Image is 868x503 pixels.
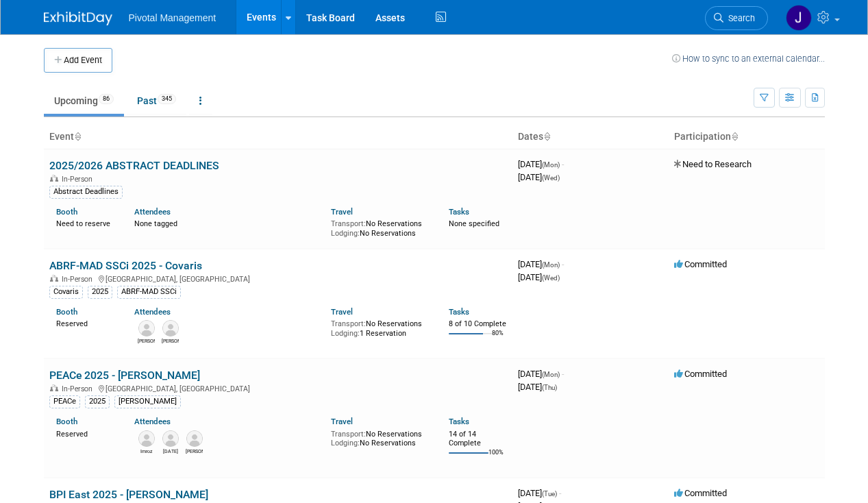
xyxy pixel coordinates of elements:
[49,382,507,393] div: [GEOGRAPHIC_DATA], [GEOGRAPHIC_DATA]
[562,259,564,269] span: -
[134,307,171,317] a: Attendees
[56,217,114,229] div: Need to reserve
[134,207,171,217] a: Attendees
[542,384,557,391] span: (Thu)
[56,417,77,426] a: Booth
[186,447,203,455] div: Martin Carcamo
[134,417,171,426] a: Attendees
[114,395,181,408] div: [PERSON_NAME]
[449,219,499,228] span: None specified
[331,317,428,338] div: No Reservations 1 Reservation
[543,131,550,142] a: Sort by Start Date
[186,430,203,447] img: Martin Carcamo
[62,175,97,184] span: In-Person
[518,159,564,169] span: [DATE]
[56,307,77,317] a: Booth
[62,275,97,284] span: In-Person
[559,488,561,498] span: -
[331,229,360,238] span: Lodging:
[669,125,825,149] th: Participation
[518,488,561,498] span: [DATE]
[331,319,366,328] span: Transport:
[449,207,469,217] a: Tasks
[44,12,112,25] img: ExhibitDay
[49,488,208,501] a: BPI East 2025 - [PERSON_NAME]
[99,94,114,104] span: 86
[331,417,353,426] a: Travel
[512,125,669,149] th: Dates
[331,207,353,217] a: Travel
[44,48,112,73] button: Add Event
[138,336,155,345] div: Melissa Gabello
[674,369,727,379] span: Committed
[56,317,114,329] div: Reserved
[786,5,812,31] img: Jessica Gatton
[331,427,428,448] div: No Reservations No Reservations
[62,384,97,393] span: In-Person
[162,336,179,345] div: Sujash Chatterjee
[449,417,469,426] a: Tasks
[672,53,825,64] a: How to sync to an external calendar...
[705,6,768,30] a: Search
[88,286,112,298] div: 2025
[162,447,179,455] div: Raja Srinivas
[562,369,564,379] span: -
[449,430,507,448] div: 14 of 14 Complete
[117,286,181,298] div: ABRF-MAD SSCi
[674,159,752,169] span: Need to Research
[449,307,469,317] a: Tasks
[50,384,58,391] img: In-Person Event
[542,261,560,269] span: (Mon)
[50,275,58,282] img: In-Person Event
[44,125,512,149] th: Event
[674,488,727,498] span: Committed
[129,12,216,23] span: Pivotal Management
[723,13,755,23] span: Search
[331,439,360,447] span: Lodging:
[542,174,560,182] span: (Wed)
[331,307,353,317] a: Travel
[331,329,360,338] span: Lodging:
[127,88,186,114] a: Past345
[49,395,80,408] div: PEACe
[542,161,560,169] span: (Mon)
[158,94,176,104] span: 345
[674,259,727,269] span: Committed
[518,172,560,182] span: [DATE]
[85,395,110,408] div: 2025
[518,259,564,269] span: [DATE]
[331,430,366,439] span: Transport:
[518,382,557,392] span: [DATE]
[49,186,123,198] div: Abstract Deadlines
[49,286,83,298] div: Covaris
[49,369,200,382] a: PEACe 2025 - [PERSON_NAME]
[492,330,504,348] td: 80%
[49,159,219,172] a: 2025/2026 ABSTRACT DEADLINES
[731,131,738,142] a: Sort by Participation Type
[542,490,557,498] span: (Tue)
[562,159,564,169] span: -
[449,319,507,329] div: 8 of 10 Complete
[138,430,155,447] img: Imroz Ghangas
[331,219,366,228] span: Transport:
[44,88,124,114] a: Upcoming86
[49,259,202,272] a: ABRF-MAD SSCi 2025 - Covaris
[138,320,155,336] img: Melissa Gabello
[56,427,114,439] div: Reserved
[542,274,560,282] span: (Wed)
[138,447,155,455] div: Imroz Ghangas
[518,272,560,282] span: [DATE]
[74,131,81,142] a: Sort by Event Name
[134,217,321,229] div: None tagged
[518,369,564,379] span: [DATE]
[49,273,507,284] div: [GEOGRAPHIC_DATA], [GEOGRAPHIC_DATA]
[56,207,77,217] a: Booth
[331,217,428,238] div: No Reservations No Reservations
[162,320,179,336] img: Sujash Chatterjee
[488,449,504,467] td: 100%
[542,371,560,378] span: (Mon)
[162,430,179,447] img: Raja Srinivas
[50,175,58,182] img: In-Person Event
